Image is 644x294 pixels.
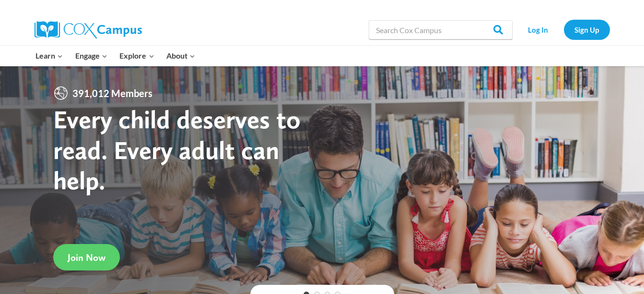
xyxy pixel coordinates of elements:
[517,20,559,39] a: Log In
[30,46,201,66] nav: Primary Navigation
[369,20,513,39] input: Search Cox Campus
[35,49,63,62] span: Learn
[69,86,156,101] span: 391,012 Members
[166,49,195,62] span: About
[35,21,142,38] img: Cox Campus
[75,49,107,62] span: Engage
[564,20,610,39] a: Sign Up
[53,104,301,196] strong: Every child deserves to read. Every adult can help.
[68,252,105,263] span: Join Now
[119,49,154,62] span: Explore
[53,244,120,270] a: Join Now
[517,20,610,39] nav: Secondary Navigation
